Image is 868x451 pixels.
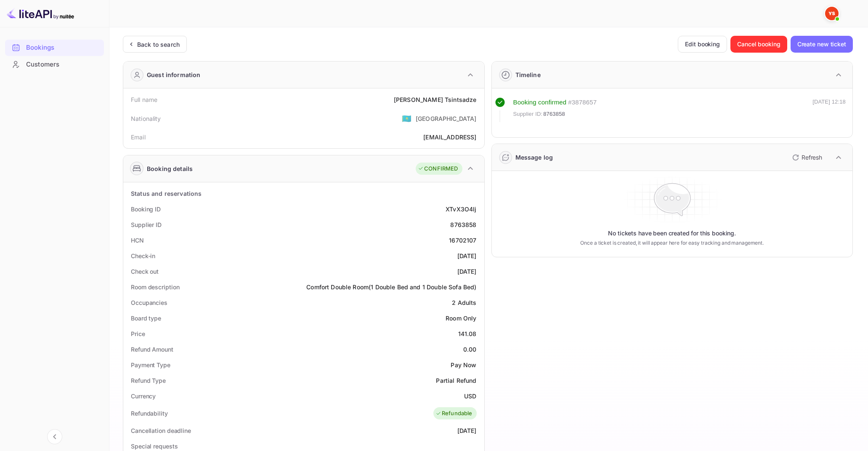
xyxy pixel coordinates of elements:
div: 2 Adults [452,298,476,307]
div: HCN [131,236,144,245]
div: Board type [131,314,161,323]
div: Check-in [131,251,155,260]
div: Booking confirmed [513,98,567,107]
span: 8763858 [543,110,565,118]
div: Refund Amount [131,345,173,354]
div: Partial Refund [436,376,476,385]
div: Occupancies [131,298,167,307]
div: XTvX3O4Ij [446,205,476,213]
button: Collapse navigation [47,429,62,444]
div: Refundable [435,409,472,418]
div: Comfort Double Room(1 Double Bed and 1 Double Sofa Bed) [306,283,476,291]
div: USD [464,392,476,400]
span: Supplier ID: [513,110,543,118]
div: [DATE] [457,426,477,435]
button: Cancel booking [730,36,787,53]
a: Bookings [5,40,104,55]
div: 0.00 [463,345,477,354]
div: Booking ID [131,205,161,213]
div: Payment Type [131,360,170,369]
div: Nationality [131,114,161,123]
div: Supplier ID [131,220,162,229]
div: Refundability [131,409,168,418]
div: Price [131,329,145,338]
div: Pay Now [451,360,476,369]
div: 141.08 [458,329,477,338]
div: Booking details [147,164,193,173]
div: Email [131,133,146,141]
div: [DATE] [457,251,477,260]
div: Refund Type [131,376,166,385]
p: Once a ticket is created, it will appear here for easy tracking and management. [575,239,770,247]
img: LiteAPI logo [7,7,74,20]
a: Customers [5,56,104,72]
div: Cancellation deadline [131,426,191,435]
div: Customers [5,56,104,73]
p: No tickets have been created for this booking. [608,229,736,238]
div: Room description [131,283,179,291]
div: Full name [131,95,157,104]
div: Back to search [137,40,180,49]
div: 8763858 [450,220,476,229]
span: United States [402,111,411,126]
div: [PERSON_NAME] Tsintsadze [394,95,477,104]
div: Bookings [26,43,100,53]
p: Refresh [802,153,822,162]
div: 16702107 [449,236,476,245]
button: Edit booking [678,36,727,53]
button: Refresh [787,151,826,164]
img: Yandex Support [825,7,839,20]
div: # 3878657 [568,98,597,107]
div: Status and reservations [131,189,202,198]
div: [DATE] [457,267,477,276]
div: CONFIRMED [418,165,458,173]
button: Create new ticket [791,36,853,53]
div: [DATE] 12:18 [812,98,846,122]
div: Room Only [446,314,476,323]
div: Special requests [131,442,178,451]
div: Timeline [515,70,541,79]
div: Currency [131,392,156,400]
div: Customers [26,60,100,69]
div: Check out [131,267,159,276]
div: [EMAIL_ADDRESS] [423,133,476,141]
div: Bookings [5,40,104,56]
div: [GEOGRAPHIC_DATA] [416,114,477,123]
div: Guest information [147,70,201,79]
div: Message log [515,153,553,162]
